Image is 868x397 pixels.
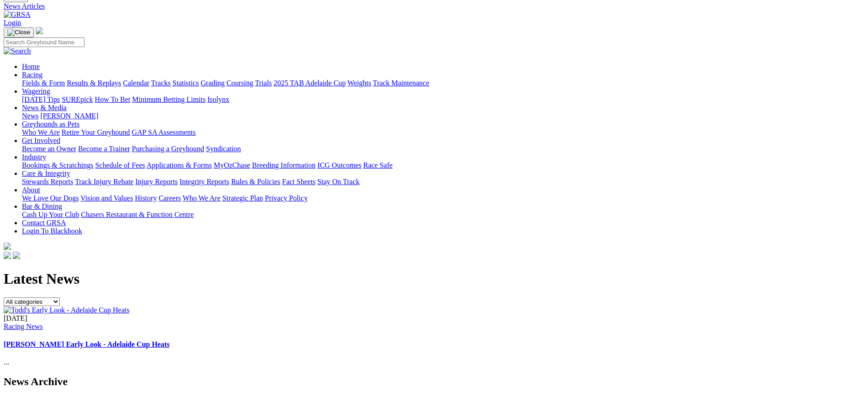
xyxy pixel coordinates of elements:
a: SUREpick [62,95,93,103]
img: GRSA [4,11,31,19]
h1: Latest News [4,270,864,287]
a: Race Safe [363,161,392,169]
img: facebook.svg [4,252,11,259]
a: Racing News [4,323,43,330]
a: Integrity Reports [179,178,229,185]
a: Injury Reports [135,178,178,185]
a: Who We Are [22,128,60,136]
a: Statistics [173,79,199,87]
input: Search [4,37,84,47]
a: Home [22,63,40,70]
span: [DATE] [4,314,27,322]
a: Greyhounds as Pets [22,120,79,128]
div: Industry [22,161,864,169]
a: Login To Blackbook [22,227,82,235]
a: Cash Up Your Club [22,211,79,218]
a: Get Involved [22,137,60,144]
a: News & Media [22,104,67,111]
h2: News Archive [4,376,864,388]
a: Breeding Information [252,161,316,169]
a: Track Maintenance [373,79,429,87]
div: ... [4,314,864,367]
a: Syndication [206,145,241,153]
a: Vision and Values [80,194,133,202]
a: Tracks [151,79,171,87]
a: How To Bet [95,95,131,103]
a: Results & Replays [67,79,121,87]
a: GAP SA Assessments [132,128,196,136]
button: Toggle navigation [4,27,34,37]
a: Racing [22,71,42,79]
a: Login [4,19,21,26]
a: Calendar [123,79,149,87]
a: News [22,112,38,120]
a: ICG Outcomes [317,161,361,169]
a: Weights [347,79,371,87]
a: Care & Integrity [22,169,70,177]
a: Industry [22,153,46,161]
a: Applications & Forms [147,161,212,169]
a: Fields & Form [22,79,65,87]
a: Retire Your Greyhound [62,128,130,136]
a: Wagering [22,87,50,95]
div: News & Media [22,112,864,120]
img: logo-grsa-white.png [4,243,11,250]
div: Bar & Dining [22,211,864,219]
img: twitter.svg [13,252,20,259]
img: Close [7,29,30,36]
a: Track Injury Rebate [75,178,133,185]
div: Wagering [22,95,864,104]
a: 2025 TAB Adelaide Cup [274,79,346,87]
a: Coursing [226,79,253,87]
a: Privacy Policy [265,194,308,202]
a: Minimum Betting Limits [132,95,205,103]
a: [PERSON_NAME] Early Look - Adelaide Cup Heats [4,340,170,348]
a: Stewards Reports [22,178,73,185]
img: Todd's Early Look - Adelaide Cup Heats [4,306,129,314]
a: History [135,194,157,202]
a: Rules & Policies [231,178,280,185]
a: News Articles [4,2,864,11]
a: Trials [255,79,272,87]
div: Greyhounds as Pets [22,128,864,137]
a: We Love Our Dogs [22,194,79,202]
div: About [22,194,864,202]
a: Bar & Dining [22,202,62,210]
a: Stay On Track [317,178,359,185]
a: Bookings & Scratchings [22,161,93,169]
a: Contact GRSA [22,219,66,227]
a: Schedule of Fees [95,161,145,169]
a: Strategic Plan [222,194,263,202]
a: About [22,186,40,194]
a: [PERSON_NAME] [40,112,98,120]
a: Who We Are [183,194,221,202]
a: Become a Trainer [78,145,130,153]
a: Isolynx [207,95,229,103]
div: Get Involved [22,145,864,153]
a: Careers [158,194,181,202]
a: Chasers Restaurant & Function Centre [81,211,194,218]
a: Grading [201,79,225,87]
img: Search [4,47,31,55]
a: Become an Owner [22,145,76,153]
img: logo-grsa-white.png [36,27,43,34]
a: [DATE] Tips [22,95,60,103]
a: Purchasing a Greyhound [132,145,204,153]
div: Racing [22,79,864,87]
div: Care & Integrity [22,178,864,186]
a: Fact Sheets [282,178,316,185]
a: MyOzChase [214,161,250,169]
